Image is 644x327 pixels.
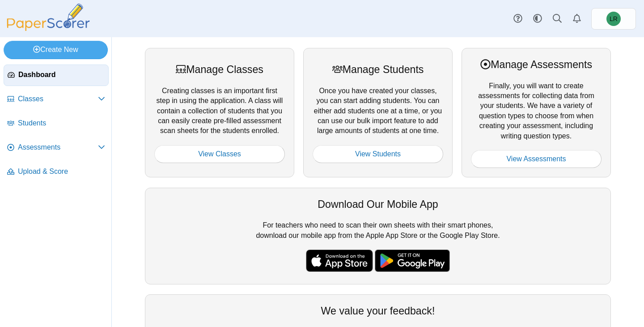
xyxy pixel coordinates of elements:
[591,8,636,30] a: Lorraine Riley
[4,113,109,134] a: Students
[18,167,105,176] span: Upload & Score
[145,188,611,284] div: For teachers who need to scan their own sheets with their smart phones, download our mobile app f...
[18,118,105,128] span: Students
[4,137,109,159] a: Assessments
[462,48,611,177] div: Finally, you will want to create assessments for collecting data from your students. We have a va...
[303,48,453,177] div: Once you have created your classes, you can start adding students. You can either add students on...
[313,145,443,163] a: View Students
[313,62,443,77] div: Manage Students
[154,304,602,318] div: We value your feedback!
[471,57,602,72] div: Manage Assessments
[154,145,285,163] a: View Classes
[4,161,109,183] a: Upload & Score
[18,70,105,80] span: Dashboard
[18,142,98,152] span: Assessments
[306,250,373,272] img: apple-store-badge.svg
[4,65,109,86] a: Dashboard
[471,150,602,168] a: View Assessments
[4,89,109,110] a: Classes
[154,62,285,77] div: Manage Classes
[4,4,93,31] img: PaperScorer
[145,48,294,177] div: Creating classes is an important first step in using the application. A class will contain a coll...
[567,9,587,29] a: Alerts
[18,94,98,104] span: Classes
[610,16,618,22] span: Lorraine Riley
[4,41,108,59] a: Create New
[4,25,93,32] a: PaperScorer
[606,12,621,26] span: Lorraine Riley
[154,197,602,211] div: Download Our Mobile App
[375,250,450,272] img: google-play-badge.png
